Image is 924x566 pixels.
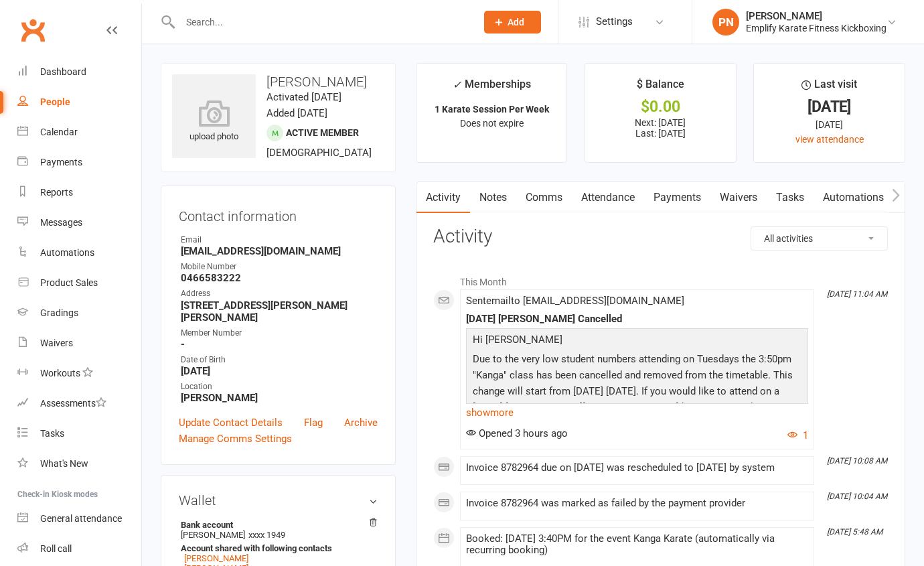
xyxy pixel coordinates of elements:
[433,226,888,247] h3: Activity
[827,492,887,501] i: [DATE] 10:04 AM
[484,11,541,33] button: Add
[40,96,70,107] div: People
[179,493,378,508] h3: Wallet
[466,462,808,474] div: Invoice 8782964 due on [DATE] was rescheduled to [DATE] by system
[644,182,710,213] a: Payments
[17,358,141,388] a: Workouts
[827,527,882,537] i: [DATE] 5:48 AM
[827,456,887,466] i: [DATE] 10:08 AM
[17,388,141,419] a: Assessments
[814,182,893,213] a: Automations
[572,182,644,213] a: Attendance
[181,272,378,284] strong: 0466583222
[17,208,141,238] a: Messages
[453,78,461,91] i: ✓
[16,13,50,47] a: Clubworx
[469,351,805,435] p: Due to the very low student numbers attending on Tuesdays the 3:50pm "Kanga" class has been cance...
[304,415,323,431] a: Flag
[466,313,808,325] div: [DATE] [PERSON_NAME] Cancelled
[17,268,141,298] a: Product Sales
[17,117,141,147] a: Calendar
[179,431,292,447] a: Manage Comms Settings
[466,498,808,509] div: Invoice 8782964 was marked as failed by the payment provider
[466,295,684,307] span: Sent email to [EMAIL_ADDRESS][DOMAIN_NAME]
[176,13,467,31] input: Search...
[710,182,767,213] a: Waivers
[179,204,378,224] h3: Contact information
[597,117,724,139] p: Next: [DATE] Last: [DATE]
[460,118,524,129] span: Does not expire
[766,117,893,132] div: [DATE]
[17,87,141,117] a: People
[787,427,808,443] button: 1
[40,338,73,348] div: Waivers
[40,187,73,198] div: Reports
[266,107,327,119] time: Added [DATE]
[17,504,141,534] a: General attendance kiosk mode
[266,147,372,159] span: [DEMOGRAPHIC_DATA]
[801,76,857,100] div: Last visit
[712,9,739,36] div: PN
[344,415,378,431] a: Archive
[453,76,531,100] div: Memberships
[286,127,359,138] span: Active member
[766,100,893,114] div: [DATE]
[184,553,248,563] a: [PERSON_NAME]
[466,427,568,439] span: Opened 3 hours ago
[40,127,78,137] div: Calendar
[746,22,887,34] div: Emplify Karate Fitness Kickboxing
[40,307,78,318] div: Gradings
[172,100,256,144] div: upload photo
[466,533,808,556] div: Booked: [DATE] 3:40PM for the event Kanga Karate (automatically via recurring booking)
[248,530,285,540] span: xxxx 1949
[17,147,141,178] a: Payments
[466,403,808,422] a: show more
[181,380,378,393] div: Location
[40,428,64,439] div: Tasks
[181,543,371,553] strong: Account shared with following contacts
[516,182,572,213] a: Comms
[181,287,378,300] div: Address
[508,17,524,27] span: Add
[181,245,378,257] strong: [EMAIL_ADDRESS][DOMAIN_NAME]
[470,182,516,213] a: Notes
[17,534,141,564] a: Roll call
[40,277,98,288] div: Product Sales
[596,7,633,37] span: Settings
[40,247,94,258] div: Automations
[17,298,141,328] a: Gradings
[181,234,378,246] div: Email
[416,182,470,213] a: Activity
[597,100,724,114] div: $0.00
[433,268,888,289] li: This Month
[181,338,378,350] strong: -
[181,392,378,404] strong: [PERSON_NAME]
[40,66,86,77] div: Dashboard
[637,76,684,100] div: $ Balance
[40,458,88,469] div: What's New
[181,299,378,324] strong: [STREET_ADDRESS][PERSON_NAME][PERSON_NAME]
[172,74,384,89] h3: [PERSON_NAME]
[435,104,549,115] strong: 1 Karate Session Per Week
[17,238,141,268] a: Automations
[17,449,141,479] a: What's New
[181,261,378,273] div: Mobile Number
[40,398,106,409] div: Assessments
[266,91,341,103] time: Activated [DATE]
[40,543,72,554] div: Roll call
[181,327,378,340] div: Member Number
[17,57,141,87] a: Dashboard
[469,332,805,351] p: Hi [PERSON_NAME]
[40,513,122,524] div: General attendance
[179,415,283,431] a: Update Contact Details
[181,354,378,366] div: Date of Birth
[181,520,371,530] strong: Bank account
[17,178,141,208] a: Reports
[40,217,82,228] div: Messages
[40,368,80,378] div: Workouts
[181,365,378,377] strong: [DATE]
[827,289,887,299] i: [DATE] 11:04 AM
[17,328,141,358] a: Waivers
[795,134,864,145] a: view attendance
[40,157,82,167] div: Payments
